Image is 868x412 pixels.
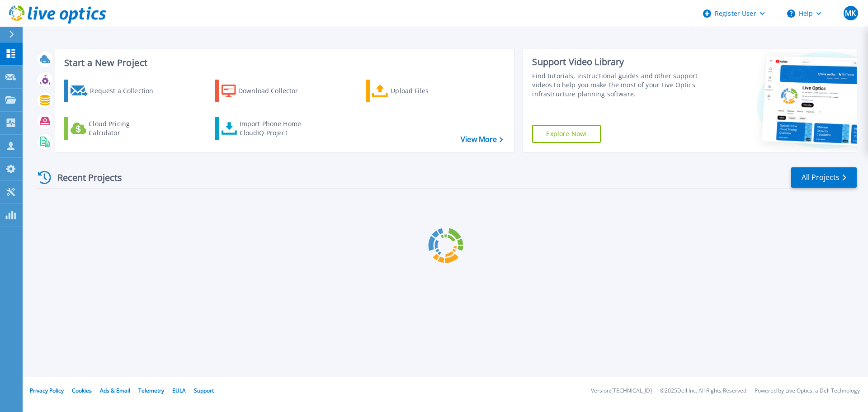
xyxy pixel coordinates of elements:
li: Powered by Live Optics, a Dell Technology [755,388,860,394]
div: Request a Collection [90,82,162,100]
a: Explore Now! [532,125,601,143]
a: Telemetry [138,387,164,394]
li: Version: [TECHNICAL_ID] [591,388,652,394]
li: © 2025 Dell Inc. All Rights Reserved [660,388,746,394]
a: Privacy Policy [30,387,64,394]
a: Cloud Pricing Calculator [64,117,165,140]
h3: Start a New Project [64,58,503,68]
div: Support Video Library [532,56,702,68]
span: MK [845,9,856,17]
a: Cookies [72,387,92,394]
a: All Projects [791,167,857,188]
a: Download Collector [215,80,316,102]
a: Ads & Email [100,387,130,394]
a: View More [461,135,503,144]
div: Recent Projects [35,166,134,189]
a: Request a Collection [64,80,165,102]
a: EULA [172,387,186,394]
a: Support [194,387,214,394]
a: Upload Files [366,80,467,102]
div: Import Phone Home CloudIQ Project [240,119,310,137]
div: Upload Files [391,82,463,100]
div: Download Collector [238,82,311,100]
div: Cloud Pricing Calculator [89,119,161,137]
div: Find tutorials, instructional guides and other support videos to help you make the most of your L... [532,71,702,99]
